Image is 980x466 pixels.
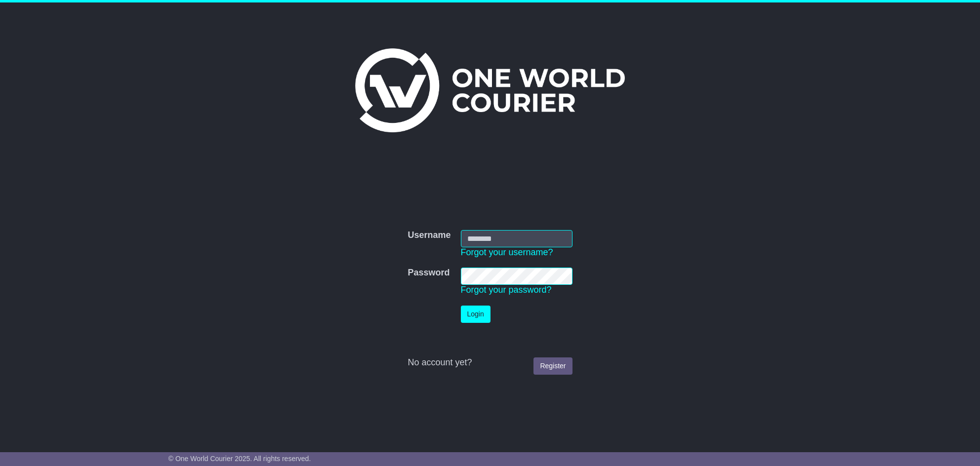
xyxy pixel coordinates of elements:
a: Forgot your password? [461,285,552,295]
a: Register [533,357,572,375]
div: No account yet? [408,357,572,368]
label: Password [408,268,449,278]
span: © One World Courier 2025. All rights reserved. [168,455,311,463]
a: Forgot your username? [461,247,553,257]
button: Login [461,306,490,323]
label: Username [408,230,450,241]
img: One World [355,48,625,132]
